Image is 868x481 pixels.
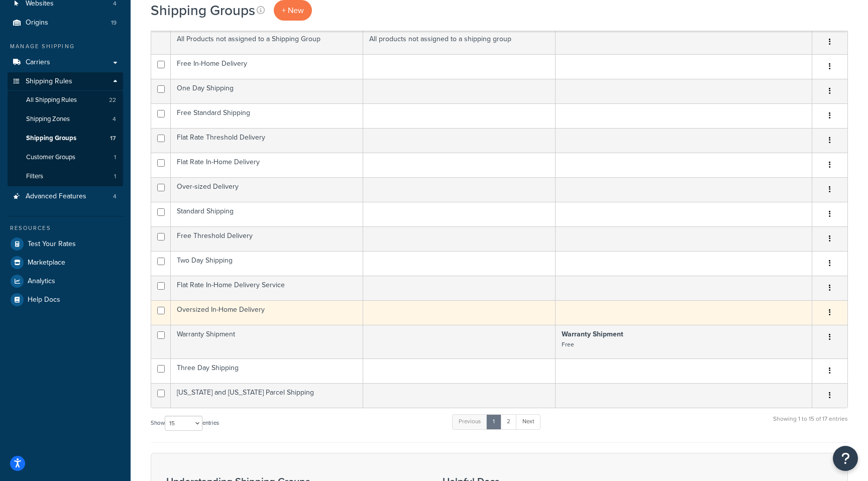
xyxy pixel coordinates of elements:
[109,96,116,104] span: 22
[111,19,117,27] span: 19
[171,103,363,128] td: Free Standard Shipping
[171,383,363,408] td: [US_STATE] and [US_STATE] Parcel Shipping
[151,416,219,431] label: Show entries
[28,277,55,286] span: Analytics
[8,42,123,51] div: Manage Shipping
[114,172,116,181] span: 1
[171,153,363,177] td: Flat Rate In-Home Delivery
[8,53,123,72] a: Carriers
[110,134,116,143] span: 17
[8,91,123,109] li: All Shipping Rules
[8,291,123,309] a: Help Docs
[28,240,76,249] span: Test Your Rates
[171,358,363,383] td: Three Day Shipping
[26,115,70,124] span: Shipping Zones
[171,251,363,276] td: Two Day Shipping
[8,14,123,32] li: Origins
[171,300,363,325] td: Oversized In-Home Delivery
[171,202,363,226] td: Standard Shipping
[171,276,363,300] td: Flat Rate In-Home Delivery Service
[773,413,848,435] div: Showing 1 to 15 of 17 entries
[8,148,123,167] a: Customer Groups 1
[114,153,116,162] span: 1
[500,414,517,429] a: 2
[562,329,623,339] strong: Warranty Shipment
[8,91,123,109] a: All Shipping Rules 22
[26,58,50,67] span: Carriers
[26,19,48,27] span: Origins
[8,167,123,186] a: Filters 1
[8,254,123,272] a: Marketplace
[171,325,363,358] td: Warranty Shipment
[26,134,76,143] span: Shipping Groups
[8,148,123,167] li: Customer Groups
[171,128,363,153] td: Flat Rate Threshold Delivery
[8,129,123,148] li: Shipping Groups
[8,235,123,253] a: Test Your Rates
[171,54,363,79] td: Free In-Home Delivery
[8,110,123,129] a: Shipping Zones 4
[171,30,363,54] td: All Products not assigned to a Shipping Group
[26,172,43,181] span: Filters
[26,153,75,162] span: Customer Groups
[833,446,858,471] button: Open Resource Center
[486,414,501,429] a: 1
[8,129,123,148] a: Shipping Groups 17
[171,226,363,251] td: Free Threshold Delivery
[8,167,123,186] li: Filters
[8,72,123,187] li: Shipping Rules
[516,414,540,429] a: Next
[8,224,123,232] div: Resources
[8,72,123,91] a: Shipping Rules
[452,414,487,429] a: Previous
[8,14,123,32] a: Origins 19
[363,30,556,54] td: All products not assigned to a shipping group
[562,340,574,349] small: Free
[26,192,86,201] span: Advanced Features
[26,77,72,86] span: Shipping Rules
[171,177,363,202] td: Over-sized Delivery
[8,187,123,206] li: Advanced Features
[282,5,304,16] span: + New
[151,1,255,20] h1: Shipping Groups
[28,259,65,267] span: Marketplace
[8,187,123,206] a: Advanced Features 4
[113,115,116,124] span: 4
[113,192,117,201] span: 4
[28,296,60,304] span: Help Docs
[8,272,123,290] a: Analytics
[165,416,202,431] select: Showentries
[171,79,363,103] td: One Day Shipping
[8,110,123,129] li: Shipping Zones
[26,96,77,104] span: All Shipping Rules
